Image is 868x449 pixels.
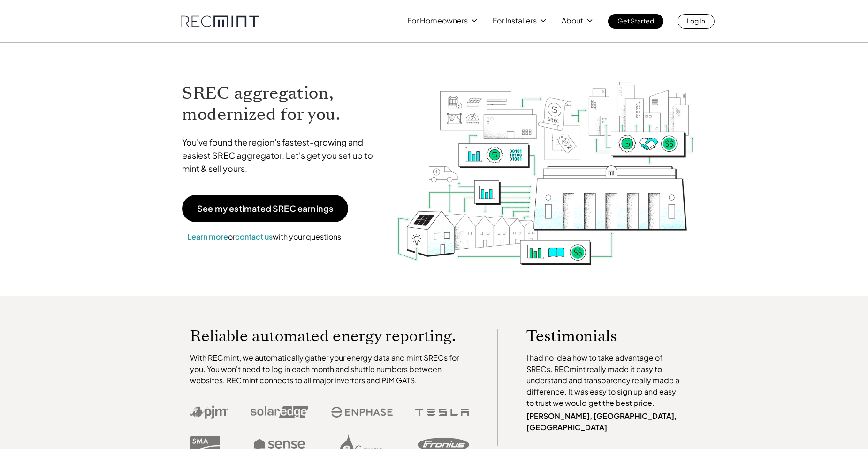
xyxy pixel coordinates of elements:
[396,57,695,268] img: RECmint value cycle
[182,231,346,243] p: or with your questions
[678,14,715,29] a: Log In
[608,14,663,29] a: Get Started
[493,14,537,27] p: For Installers
[190,329,470,343] p: Reliable automated energy reporting.
[687,14,705,27] p: Log In
[526,410,684,433] p: [PERSON_NAME], [GEOGRAPHIC_DATA], [GEOGRAPHIC_DATA]
[526,352,684,409] p: I had no idea how to take advantage of SRECs. RECmint really made it easy to understand and trans...
[182,195,348,222] a: See my estimated SREC earnings
[197,204,333,213] p: See my estimated SREC earnings
[562,14,583,27] p: About
[190,352,470,386] p: With RECmint, we automatically gather your energy data and mint SRECs for you. You won't need to ...
[407,14,468,27] p: For Homeowners
[182,83,382,125] h1: SREC aggregation, modernized for you.
[187,232,228,241] a: Learn more
[526,329,666,343] p: Testimonials
[617,14,654,27] p: Get Started
[182,136,382,175] p: You've found the region's fastest-growing and easiest SREC aggregator. Let's get you set up to mi...
[235,232,273,241] a: contact us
